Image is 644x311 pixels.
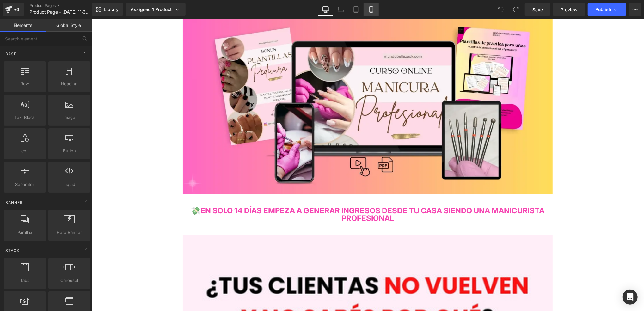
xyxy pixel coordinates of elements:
[100,187,453,204] span: 💸EN SOLO 14 DÍAS EMPEZA A GENERAR INGRESOS DESDE TU CASA SIENDO UNA MANICURISTA PROFESIONAL
[50,81,89,87] span: Heading
[3,3,24,16] a: v6
[561,6,578,13] span: Preview
[5,199,23,205] span: Banner
[629,3,641,16] button: More
[50,229,89,236] span: Hero Banner
[6,229,44,236] span: Parallax
[6,277,44,284] span: Tabs
[348,3,364,16] a: Tablet
[494,3,507,16] button: Undo
[92,3,123,16] a: New Library
[510,3,522,16] button: Redo
[50,277,89,284] span: Carousel
[13,5,21,14] div: v6
[553,3,585,16] a: Preview
[5,51,17,57] span: Base
[364,3,379,16] a: Mobile
[5,247,20,253] span: Stack
[595,7,611,12] span: Publish
[29,3,102,8] a: Product Pages
[588,3,626,16] button: Publish
[46,19,92,32] a: Global Style
[50,114,89,121] span: Image
[333,3,348,16] a: Laptop
[532,6,543,13] span: Save
[6,181,44,188] span: Separator
[50,148,89,154] span: Button
[104,7,119,12] span: Library
[623,290,638,305] div: Open Intercom Messenger
[318,3,333,16] a: Desktop
[50,181,89,188] span: Liquid
[6,114,44,121] span: Text Block
[29,9,90,15] span: Product Page - [DATE] 11:38:37
[6,81,44,87] span: Row
[6,148,44,154] span: Icon
[131,6,181,13] div: Assigned 1 Product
